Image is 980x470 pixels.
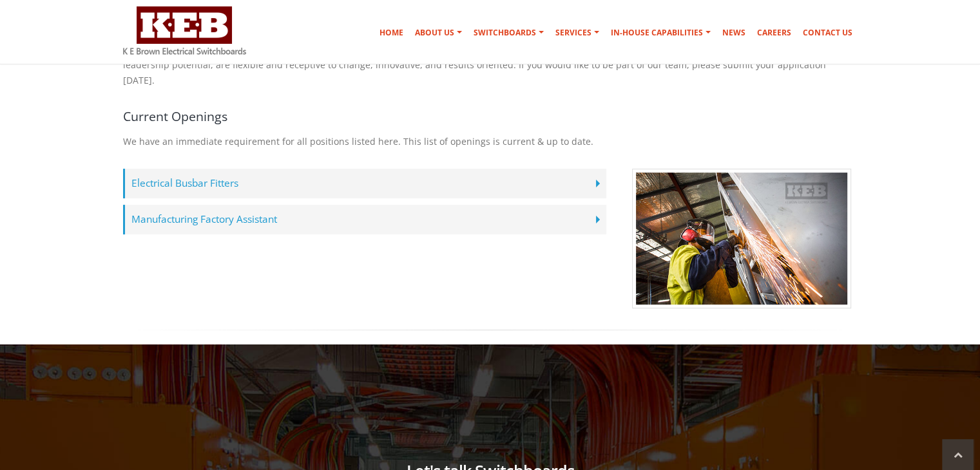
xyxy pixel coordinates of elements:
[606,20,716,46] a: In-house Capabilities
[798,20,858,46] a: Contact Us
[374,20,408,46] a: Home
[550,20,604,46] a: Services
[717,20,751,46] a: News
[123,108,858,125] h4: Current Openings
[123,134,858,149] p: We have an immediate requirement for all positions listed here. This list of openings is current ...
[468,20,549,46] a: Switchboards
[123,6,246,55] img: K E Brown Electrical Switchboards
[410,20,467,46] a: About Us
[752,20,796,46] a: Careers
[123,205,606,234] label: Manufacturing Factory Assistant
[123,169,606,198] label: Electrical Busbar Fitters
[123,42,858,88] p: As a dynamic and growing company, [PERSON_NAME] is always on the lookout for suitable people who ...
